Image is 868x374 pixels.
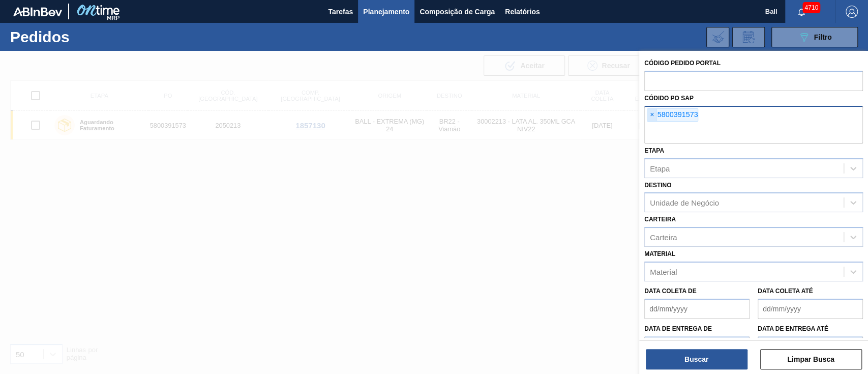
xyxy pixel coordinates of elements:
label: Material [644,250,675,257]
h1: Pedidos [10,31,159,43]
label: Data coleta até [758,287,813,295]
input: dd/mm/yyyy [644,299,750,319]
label: Carteira [644,216,676,223]
div: Solicitação de Revisão de Pedidos [732,27,765,47]
label: Código Pedido Portal [644,60,721,67]
span: Composição de Carga [420,6,495,18]
span: 4710 [802,2,820,13]
span: Planejamento [363,6,409,18]
div: 5800391573 [647,108,698,122]
button: Notificações [785,5,818,19]
label: Destino [644,182,671,189]
span: Tarefas [328,6,353,18]
div: Carteira [650,233,677,242]
div: Material [650,267,677,276]
label: Data de Entrega até [758,325,828,332]
div: Importar Negociações dos Pedidos [706,27,729,47]
img: Logout [846,6,858,18]
input: dd/mm/yyyy [758,336,863,357]
input: dd/mm/yyyy [758,299,863,319]
div: Unidade de Negócio [650,198,719,207]
img: TNhmsLtSVTkK8tSr43FrP2fwEKptu5GPRR3wAAAABJRU5ErkJggg== [13,7,62,16]
span: Relatórios [505,6,540,18]
span: Filtro [814,33,832,41]
label: Data de Entrega de [644,325,712,332]
button: Filtro [771,27,858,47]
div: Etapa [650,164,670,172]
label: Data coleta de [644,287,696,295]
label: Etapa [644,147,664,154]
span: × [647,109,657,121]
label: Códido PO SAP [644,95,694,102]
input: dd/mm/yyyy [644,336,750,357]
